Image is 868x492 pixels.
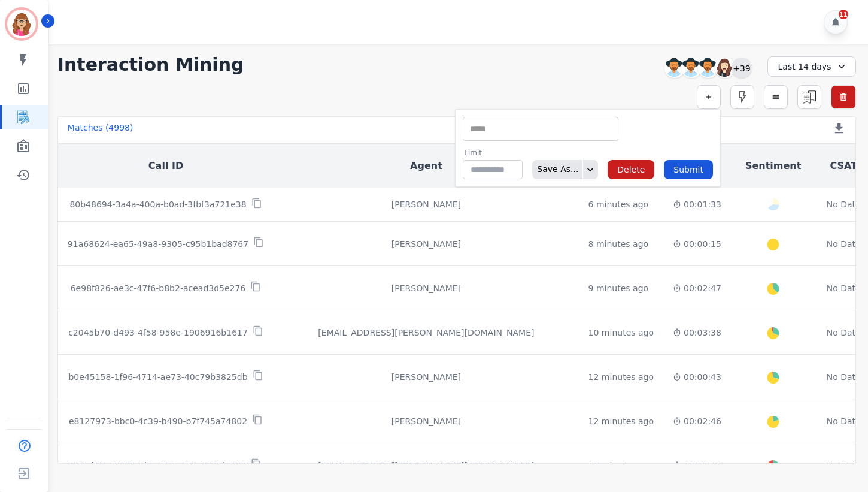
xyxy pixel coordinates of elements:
p: 124cf39c-1577-4d6c-932c-65ca985d9357 [70,460,247,472]
button: Agent [410,159,442,173]
div: 6 minutes ago [588,198,649,210]
div: [PERSON_NAME] [283,238,569,250]
p: e8127973-bbc0-4c39-b490-b7f745a74802 [69,415,247,427]
div: [PERSON_NAME] [283,415,569,427]
h1: Interaction Mining [57,54,244,76]
p: c2045b70-d493-4f58-958e-1906916b1617 [68,327,248,339]
p: 6e98f826-ae3c-47f6-b8b2-acead3d5e276 [71,282,246,294]
div: 8 minutes ago [588,238,649,250]
div: No Data [825,460,862,472]
img: Bordered avatar [7,10,36,38]
button: Delete [608,160,654,179]
button: Sentiment [745,159,801,173]
button: Submit [664,160,713,179]
div: 00:00:15 [673,238,721,250]
div: 00:00:43 [673,371,721,383]
p: b0e45158-1f96-4714-ae73-40c79b3825db [68,371,247,383]
div: Last 14 days [767,56,856,77]
button: CSAT [830,159,857,173]
div: No Data [825,327,862,339]
div: [PERSON_NAME] [283,282,569,294]
p: 91a68624-ea65-49a8-9305-c95b1bad8767 [68,238,248,250]
div: No Data [825,238,862,250]
div: [EMAIL_ADDRESS][PERSON_NAME][DOMAIN_NAME] [283,327,569,339]
div: No Data [825,282,862,294]
div: 12 minutes ago [588,460,654,472]
p: 80b48694-3a4a-400a-b0ad-3fbf3a721e38 [69,198,246,210]
div: No Data [825,198,862,210]
div: 00:02:46 [673,415,721,427]
ul: selected options [466,123,615,135]
button: Call ID [148,159,183,173]
div: [PERSON_NAME] [283,371,569,383]
div: 00:03:38 [673,327,721,339]
div: 9 minutes ago [588,282,649,294]
div: No Data [825,371,862,383]
div: Matches ( 4998 ) [68,122,133,138]
div: [EMAIL_ADDRESS][PERSON_NAME][DOMAIN_NAME] [283,460,569,472]
div: [PERSON_NAME] [283,198,569,210]
label: Limit [464,148,523,158]
div: Save As... [532,160,578,179]
div: 12 minutes ago [588,371,654,383]
div: 10 minutes ago [588,327,654,339]
div: 11 [839,10,848,19]
div: No Data [825,415,862,427]
div: 00:03:46 [673,460,721,472]
div: +39 [732,58,752,78]
div: 00:01:33 [673,198,721,210]
div: 12 minutes ago [588,415,654,427]
div: 00:02:47 [673,282,721,294]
